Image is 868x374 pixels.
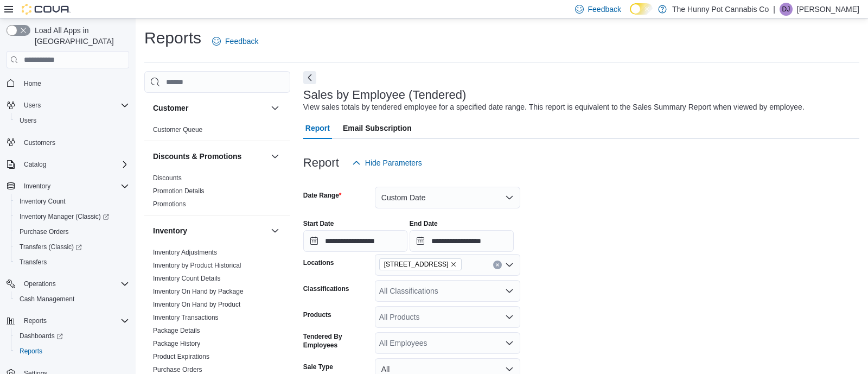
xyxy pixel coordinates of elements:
span: DJ [782,3,790,16]
a: Inventory On Hand by Product [153,301,240,308]
span: Hide Parameters [365,157,422,168]
button: Inventory [153,225,266,236]
span: Inventory [20,180,129,193]
p: | [773,3,775,16]
span: Package History [153,339,200,348]
span: Customers [20,136,129,149]
span: Inventory On Hand by Product [153,300,240,309]
a: Promotions [153,200,186,208]
span: Purchase Orders [20,227,69,236]
input: Dark Mode [630,3,653,15]
span: Promotions [153,200,186,208]
button: Clear input [493,261,502,269]
button: Cash Management [11,291,133,307]
span: Transfers (Classic) [20,243,82,251]
button: Next [303,71,316,84]
span: Reports [20,347,42,356]
button: Purchase Orders [11,224,133,239]
span: Transfers (Classic) [15,240,129,253]
span: Inventory Manager (Classic) [20,212,109,221]
a: Inventory Adjustments [153,249,217,256]
span: Users [20,116,36,125]
button: Reports [20,314,51,327]
a: Reports [15,345,47,358]
p: The Hunny Pot Cannabis Co [672,3,769,16]
a: Dashboards [15,329,67,343]
label: End Date [410,219,438,228]
span: Catalog [24,160,46,169]
a: Inventory Count Details [153,275,221,282]
button: Discounts & Promotions [269,150,282,163]
span: Email Subscription [343,117,412,139]
span: Reports [15,345,129,358]
h3: Sales by Employee (Tendered) [303,88,467,102]
a: Promotion Details [153,187,205,195]
div: View sales totals by tendered employee for a specified date range. This report is equivalent to t... [303,102,805,113]
label: Date Range [303,191,342,200]
span: Inventory Adjustments [153,248,217,257]
button: Transfers [11,255,133,270]
label: Sale Type [303,363,333,371]
div: Dave Johnston [780,3,793,16]
span: Home [24,79,41,88]
button: Users [20,99,45,112]
a: Inventory Manager (Classic) [11,209,133,224]
button: Reports [11,344,133,359]
span: Cash Management [20,295,74,303]
a: Dashboards [11,328,133,344]
input: Press the down key to open a popover containing a calendar. [303,230,407,252]
a: Users [15,114,41,127]
span: Dashboards [20,332,63,340]
button: Open list of options [505,261,514,269]
span: Dashboards [15,329,129,343]
a: Inventory by Product Historical [153,262,241,269]
a: Package History [153,340,200,347]
span: Inventory Count [20,197,66,206]
span: Operations [20,277,129,290]
p: [PERSON_NAME] [797,3,859,16]
span: Reports [20,314,129,327]
button: Discounts & Promotions [153,151,266,162]
span: Load All Apps in [GEOGRAPHIC_DATA] [30,25,129,47]
h3: Customer [153,103,188,113]
span: Inventory Manager (Classic) [15,210,129,223]
button: Remove 2103 Yonge St from selection in this group [450,261,457,268]
button: Customer [269,102,282,115]
label: Classifications [303,284,349,293]
span: Inventory On Hand by Package [153,287,244,296]
button: Open list of options [505,287,514,295]
button: Customer [153,103,266,113]
button: Inventory [269,224,282,237]
span: Feedback [225,36,258,47]
a: Discounts [153,174,182,182]
span: Reports [24,316,47,325]
span: Transfers [20,258,47,267]
button: Open list of options [505,339,514,347]
input: Press the down key to open a popover containing a calendar. [410,230,514,252]
span: Inventory Transactions [153,313,219,322]
button: Custom Date [375,187,520,208]
button: Operations [2,276,133,291]
span: Home [20,76,129,90]
button: Inventory Count [11,194,133,209]
span: Report [305,117,330,139]
button: Users [11,113,133,128]
button: Catalog [20,158,50,171]
a: Customer Queue [153,126,202,134]
label: Start Date [303,219,334,228]
img: Cova [22,4,71,15]
span: Inventory by Product Historical [153,261,241,270]
span: Inventory Count Details [153,274,221,283]
a: Transfers (Classic) [11,239,133,255]
span: Inventory [24,182,50,191]
span: Product Expirations [153,352,209,361]
span: Package Details [153,326,200,335]
span: Customer Queue [153,125,202,134]
button: Hide Parameters [348,152,426,174]
a: Inventory Manager (Classic) [15,210,113,223]
span: Promotion Details [153,187,205,195]
h3: Report [303,156,339,169]
span: Purchase Orders [15,225,129,238]
span: Catalog [20,158,129,171]
button: Catalog [2,157,133,172]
